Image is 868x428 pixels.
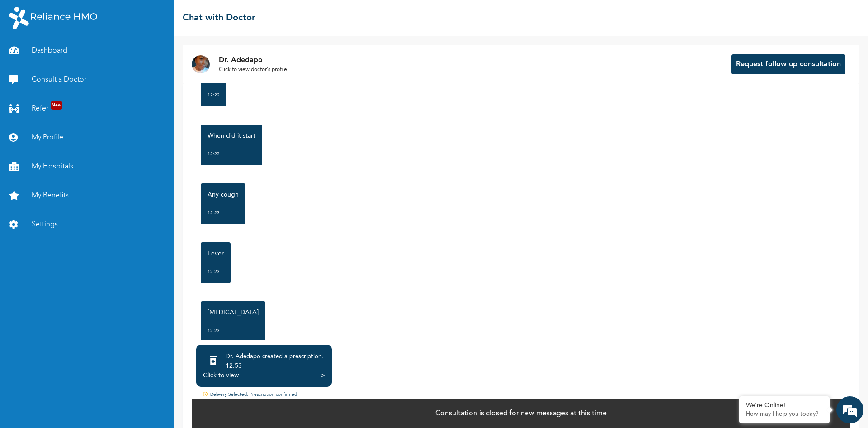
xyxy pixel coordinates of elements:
p: [MEDICAL_DATA] [208,308,259,317]
p: How may I help you today? [746,411,823,418]
p: Consultation is closed for new messages at this time [435,408,607,419]
div: > [321,371,325,380]
div: 12:23 [208,208,239,217]
u: Click to view doctor's profile [219,67,287,72]
p: Any cough [208,190,239,199]
img: RelianceHMO's Logo [9,7,97,29]
div: 12:23 [208,267,224,276]
span: We're online! [52,128,125,220]
textarea: Type your message and hit 'Enter' [5,275,172,307]
img: Dr. undefined` [192,55,210,73]
div: Chat with us now [47,51,152,63]
span: Conversation [5,323,89,329]
div: 12:53 [226,361,323,370]
div: 12:23 [208,149,255,159]
div: 12:22 [208,91,220,100]
p: Dr. Adedapo [219,55,287,66]
h2: Chat with Doctor [183,11,255,25]
span: New [51,101,62,110]
div: We're Online! [746,402,823,409]
div: Minimize live chat window [148,5,170,26]
p: When did it start [208,131,255,140]
button: Request follow up consultation [731,54,845,74]
div: 12:23 [208,326,259,335]
div: Dr. Adedapo created a prescription . [226,352,323,361]
img: d_794563401_company_1708531726252_794563401 [17,45,37,68]
div: Delivery Selected. Prescription confirmed [192,391,850,399]
div: FAQs [89,307,173,335]
p: Fever [208,249,224,258]
div: Click to view [203,371,239,380]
